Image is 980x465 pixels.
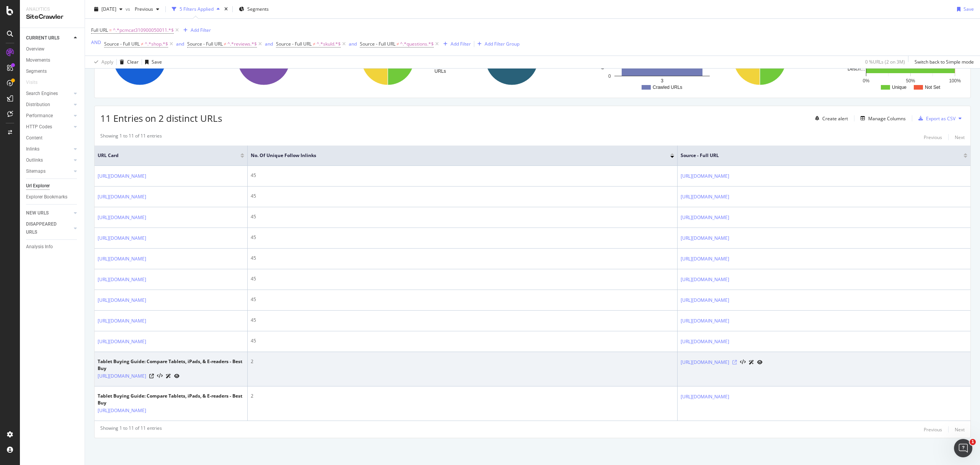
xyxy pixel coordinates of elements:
[596,25,715,92] div: A chart.
[681,214,729,221] a: [URL][DOMAIN_NAME]
[848,66,865,72] text: Descri…
[26,145,39,153] div: Inlinks
[251,255,674,262] div: 45
[98,172,146,180] a: [URL][DOMAIN_NAME]
[251,337,674,344] div: 45
[26,134,79,142] a: Content
[924,134,942,141] div: Previous
[223,5,229,13] div: times
[104,41,140,47] span: Source - Full URL
[349,41,357,47] div: and
[681,255,729,263] a: [URL][DOMAIN_NAME]
[955,133,965,142] button: Next
[187,41,223,47] span: Source - Full URL
[26,123,72,131] a: HTTP Codes
[26,193,79,201] a: Explorer Bookmarks
[26,145,72,153] a: Inlinks
[863,78,870,84] text: 0%
[955,134,965,141] div: Next
[740,360,746,365] button: View HTML Source
[812,112,848,124] button: Create alert
[251,152,659,159] span: No. of Unique Follow Inlinks
[98,358,244,372] div: Tablet Buying Guide: Compare Tablets, iPads, & E-readers - Best Buy
[472,25,591,92] div: A chart.
[126,6,132,12] span: vs
[98,276,146,283] a: [URL][DOMAIN_NAME]
[348,25,467,92] div: A chart.
[132,3,162,15] button: Previous
[681,276,729,283] a: [URL][DOMAIN_NAME]
[98,372,146,380] a: [URL][DOMAIN_NAME]
[180,26,211,35] button: Add Filter
[251,358,674,365] div: 2
[26,209,49,217] div: NEW URLS
[251,193,674,200] div: 45
[26,167,72,175] a: Sitemaps
[26,182,79,190] a: Url Explorer
[157,373,163,379] button: View HTML Source
[169,3,223,15] button: 5 Filters Applied
[681,234,729,242] a: [URL][DOMAIN_NAME]
[608,74,611,79] text: 0
[349,40,357,47] button: and
[868,115,906,122] div: Manage Columns
[949,78,961,84] text: 100%
[485,41,519,47] div: Add Filter Group
[26,220,65,236] div: DISAPPEARED URLS
[865,59,905,65] div: 0 % URLs ( 2 on 3M )
[681,172,729,180] a: [URL][DOMAIN_NAME]
[191,27,211,33] div: Add Filter
[400,39,434,49] span: ^.*questions.*$
[661,78,663,84] text: 3
[26,209,72,217] a: NEW URLS
[174,372,180,380] a: URL Inspection
[26,67,47,75] div: Segments
[954,439,972,457] iframe: Intercom live chat
[98,407,146,414] a: [URL][DOMAIN_NAME]
[26,112,53,120] div: Performance
[892,85,906,90] text: Unique
[26,123,52,131] div: HTTP Codes
[451,41,471,47] div: Add Filter
[98,193,146,201] a: [URL][DOMAIN_NAME]
[26,79,45,87] a: Visits
[911,56,974,68] button: Switch back to Simple mode
[101,6,116,12] span: 2025 Sep. 2nd
[26,220,72,236] a: DISAPPEARED URLS
[681,193,729,201] a: [URL][DOMAIN_NAME]
[440,39,471,49] button: Add Filter
[91,39,101,46] button: AND
[98,317,146,325] a: [URL][DOMAIN_NAME]
[276,41,312,47] span: Source - Full URL
[681,338,729,345] a: [URL][DOMAIN_NAME]
[681,317,729,325] a: [URL][DOMAIN_NAME]
[926,115,955,122] div: Export as CSV
[251,317,674,324] div: 45
[26,90,58,98] div: Search Engines
[26,90,72,98] a: Search Engines
[145,39,168,49] span: ^.*shop.*$
[732,360,737,365] a: Visit Online Page
[313,41,315,47] span: ≠
[247,6,269,12] span: Segments
[91,56,113,68] button: Apply
[681,393,729,401] a: [URL][DOMAIN_NAME]
[176,40,184,47] button: and
[98,214,146,221] a: [URL][DOMAIN_NAME]
[915,59,974,65] div: Switch back to Simple mode
[113,25,174,36] span: ^.*pcmcat310900050011.*$
[26,101,72,109] a: Distribution
[109,27,112,33] span: =
[26,167,46,175] div: Sitemaps
[397,41,399,47] span: ≠
[251,172,674,179] div: 45
[955,425,965,434] button: Next
[317,39,341,49] span: ^.*skuId.*$
[265,41,273,47] div: and
[100,133,162,142] div: Showing 1 to 11 of 11 entries
[822,115,848,122] div: Create alert
[749,358,754,366] a: AI Url Details
[599,40,605,69] text: Crawled URLs
[117,56,139,68] button: Clear
[26,34,72,42] a: CURRENT URLS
